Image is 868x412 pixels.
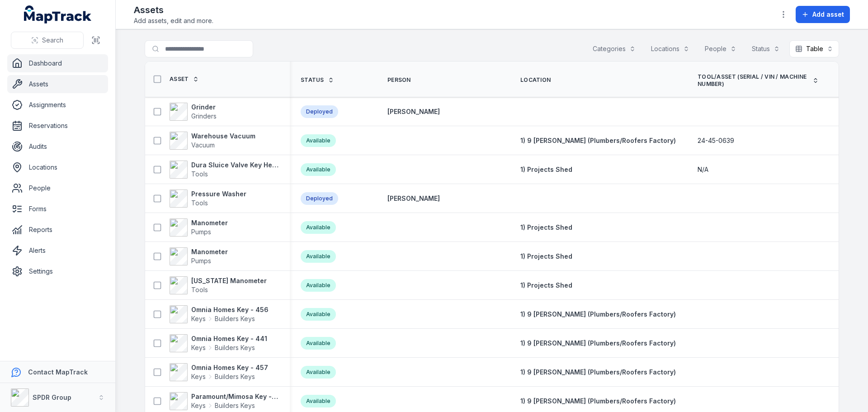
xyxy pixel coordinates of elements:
strong: Pressure Washer [191,189,246,199]
span: Grinders [191,112,217,120]
div: Deployed [301,192,338,205]
strong: Omnia Homes Key - 457 [191,363,268,372]
div: Available [301,366,336,379]
button: Search [11,32,84,49]
button: Status [746,40,786,57]
a: [US_STATE] ManometerTools [170,276,267,294]
div: Available [301,308,336,321]
span: Builders Keys [215,401,255,410]
span: Asset [170,76,189,83]
span: Tools [191,170,208,178]
a: 1) Projects Shed [520,223,572,232]
a: People [7,179,108,197]
span: Tool/Asset (Serial / VIN / Machine Number) [698,73,809,88]
a: 1) Projects Shed [520,165,572,174]
a: Reports [7,221,108,239]
a: Tool/Asset (Serial / VIN / Machine Number) [698,73,819,88]
span: 1) 9 [PERSON_NAME] (Plumbers/Roofers Factory) [520,339,676,347]
a: 1) Projects Shed [520,281,572,290]
strong: Dura Sluice Valve Key Heavy Duty 50mm-600mm [191,161,279,170]
a: Omnia Homes Key - 457KeysBuilders Keys [170,363,268,381]
span: Person [387,76,411,84]
span: Add assets, edit and more. [134,16,213,25]
a: Paramount/Mimosa Key - 1856KeysBuilders Keys [170,392,279,410]
span: Builders Keys [215,314,255,323]
span: 1) 9 [PERSON_NAME] (Plumbers/Roofers Factory) [520,368,676,376]
a: GrinderGrinders [170,103,217,121]
a: Dashboard [7,54,108,72]
span: 1) Projects Shed [520,281,572,289]
span: Pumps [191,228,211,236]
a: ManometerPumps [170,247,228,265]
span: Add asset [812,10,844,19]
strong: Omnia Homes Key - 441 [191,334,267,343]
span: 1) 9 [PERSON_NAME] (Plumbers/Roofers Factory) [520,397,676,405]
span: Status [301,76,324,84]
button: Categories [587,40,642,57]
strong: Paramount/Mimosa Key - 1856 [191,392,279,401]
div: Deployed [301,105,338,118]
strong: [US_STATE] Manometer [191,276,267,285]
span: Tools [191,199,208,207]
a: 1) 9 [PERSON_NAME] (Plumbers/Roofers Factory) [520,339,676,348]
span: Pumps [191,257,211,265]
button: People [699,40,742,57]
strong: Grinder [191,103,217,112]
a: 1) 9 [PERSON_NAME] (Plumbers/Roofers Factory) [520,368,676,377]
a: Assignments [7,96,108,114]
strong: Manometer [191,218,228,227]
a: ManometerPumps [170,218,228,237]
a: Audits [7,137,108,156]
a: 1) 9 [PERSON_NAME] (Plumbers/Roofers Factory) [520,136,676,145]
a: Locations [7,158,108,176]
span: Keys [191,372,206,381]
a: Warehouse VacuumVacuum [170,132,255,150]
a: [PERSON_NAME] [387,194,440,203]
div: Available [301,163,336,176]
a: Asset [170,76,199,83]
strong: Warehouse Vacuum [191,132,255,141]
span: 1) Projects Shed [520,252,572,260]
span: 1) 9 [PERSON_NAME] (Plumbers/Roofers Factory) [520,310,676,318]
a: Omnia Homes Key - 441KeysBuilders Keys [170,334,267,352]
a: Reservations [7,117,108,135]
span: Keys [191,314,206,323]
div: Available [301,221,336,234]
div: Available [301,134,336,147]
div: Available [301,250,336,263]
span: Builders Keys [215,343,255,352]
span: Builders Keys [215,372,255,381]
span: 1) 9 [PERSON_NAME] (Plumbers/Roofers Factory) [520,137,676,144]
strong: Manometer [191,247,228,256]
span: Tools [191,286,208,294]
a: Settings [7,262,108,280]
div: Available [301,337,336,350]
div: Available [301,395,336,407]
a: 1) 9 [PERSON_NAME] (Plumbers/Roofers Factory) [520,310,676,319]
a: MapTrack [24,5,92,24]
a: Status [301,76,334,84]
span: Vacuum [191,141,215,149]
strong: Contact MapTrack [28,368,88,376]
a: Omnia Homes Key - 456KeysBuilders Keys [170,305,269,323]
span: 1) Projects Shed [520,223,572,231]
a: [PERSON_NAME] [387,107,440,116]
span: Search [42,36,63,45]
span: N/A [698,165,708,174]
span: Keys [191,343,206,352]
span: 24-45-0639 [698,136,734,145]
strong: Omnia Homes Key - 456 [191,305,269,314]
a: Pressure WasherTools [170,189,246,208]
strong: SPDR Group [33,393,71,401]
span: Location [520,76,551,84]
button: Add asset [796,6,850,23]
a: Forms [7,200,108,218]
span: 1) Projects Shed [520,166,572,173]
div: Available [301,279,336,292]
span: Keys [191,401,206,410]
button: Locations [645,40,695,57]
button: Table [789,40,839,57]
h2: Assets [134,4,213,16]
